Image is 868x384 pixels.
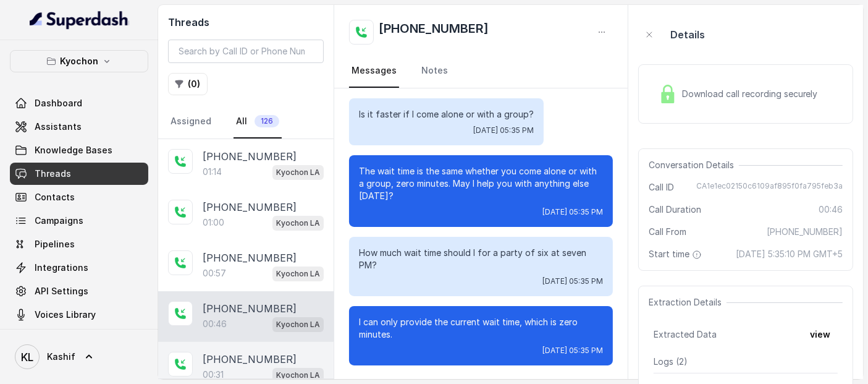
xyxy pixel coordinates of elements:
[682,88,823,100] span: Download call recording securely
[649,159,739,171] span: Conversation Details
[349,54,399,88] a: Messages
[21,351,33,364] text: KL
[359,247,602,271] p: How much wait time should I for a party of six at seven PM?
[168,105,324,139] nav: Tabs
[359,108,534,121] p: Is it faster if I come alone or with a group?
[276,268,320,280] p: Kyochon LA
[696,181,843,194] span: CA1e1ec02150c6109af895f0fa795feb3a
[10,280,148,302] a: API Settings
[35,309,96,321] span: Voices Library
[10,50,148,72] button: Kyochon
[10,116,148,138] a: Assistants
[35,97,82,109] span: Dashboard
[819,203,843,216] span: 00:46
[35,144,112,156] span: Knowledge Bases
[203,200,297,215] p: [PHONE_NUMBER]
[542,207,603,217] span: [DATE] 05:35 PM
[10,339,148,374] a: Kashif
[803,323,838,346] button: view
[10,257,148,279] a: Integrations
[35,262,88,274] span: Integrations
[203,267,226,279] p: 00:57
[47,351,75,363] span: Kashif
[168,73,208,95] button: (0)
[10,233,148,255] a: Pipelines
[168,105,214,139] a: Assigned
[649,181,674,194] span: Call ID
[35,285,88,297] span: API Settings
[276,369,320,382] p: Kyochon LA
[35,191,75,203] span: Contacts
[203,318,227,330] p: 00:46
[649,296,727,309] span: Extraction Details
[203,250,297,265] p: [PHONE_NUMBER]
[203,369,224,381] p: 00:31
[542,276,603,286] span: [DATE] 05:35 PM
[10,163,148,185] a: Threads
[168,40,324,63] input: Search by Call ID or Phone Number
[35,121,82,133] span: Assistants
[35,168,71,180] span: Threads
[670,27,705,42] p: Details
[168,15,324,30] h2: Threads
[234,105,282,139] a: All126
[767,226,843,238] span: [PHONE_NUMBER]
[542,346,603,356] span: [DATE] 05:35 PM
[659,85,677,103] img: Lock Icon
[203,301,297,316] p: [PHONE_NUMBER]
[10,139,148,161] a: Knowledge Bases
[203,352,297,367] p: [PHONE_NUMBER]
[35,215,83,227] span: Campaigns
[276,166,320,179] p: Kyochon LA
[203,216,224,229] p: 01:00
[255,115,279,127] span: 126
[35,238,75,250] span: Pipelines
[419,54,450,88] a: Notes
[276,318,320,331] p: Kyochon LA
[359,165,602,202] p: The wait time is the same whether you come alone or with a group, zero minutes. May I help you wi...
[30,10,129,30] img: light.svg
[649,203,701,216] span: Call Duration
[10,304,148,326] a: Voices Library
[654,356,838,368] p: Logs ( 2 )
[736,248,843,260] span: [DATE] 5:35:10 PM GMT+5
[349,54,612,88] nav: Tabs
[10,92,148,114] a: Dashboard
[379,20,489,45] h2: [PHONE_NUMBER]
[60,54,98,69] p: Kyochon
[649,248,704,260] span: Start time
[10,210,148,232] a: Campaigns
[203,166,222,178] p: 01:14
[649,226,686,238] span: Call From
[654,328,717,341] span: Extracted Data
[10,186,148,208] a: Contacts
[276,217,320,229] p: Kyochon LA
[473,126,534,135] span: [DATE] 05:35 PM
[359,316,602,341] p: I can only provide the current wait time, which is zero minutes.
[203,149,297,164] p: [PHONE_NUMBER]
